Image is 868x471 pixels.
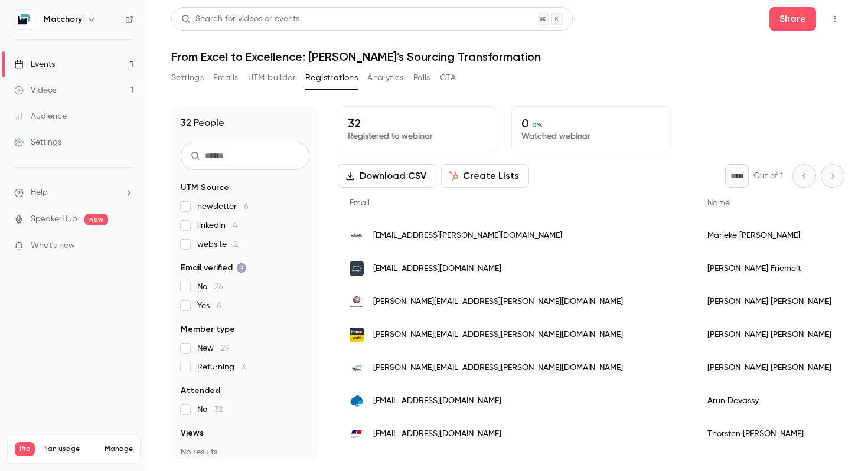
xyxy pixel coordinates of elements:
[181,262,247,274] span: Email verified
[171,50,844,64] h1: From Excel to Excellence: [PERSON_NAME]’s Sourcing Transformation
[350,361,364,375] img: de.yusen-logistics.com
[197,404,223,416] span: No
[14,84,56,96] div: Videos
[214,405,223,414] span: 32
[440,68,456,87] button: CTA
[14,110,67,122] div: Audience
[350,427,364,441] img: mtu-solutions.com
[348,116,487,130] p: 32
[197,342,230,354] span: New
[44,14,82,25] h6: Matchory
[373,296,623,308] span: [PERSON_NAME][EMAIL_ADDRESS][PERSON_NAME][DOMAIN_NAME]
[305,68,358,87] button: Registrations
[221,344,230,352] span: 29
[521,130,661,142] p: Watched webinar
[753,170,783,182] p: Out of 1
[532,121,543,129] span: 0 %
[14,58,55,70] div: Events
[350,328,364,342] img: immowelt.de
[696,384,843,417] div: Arun Devassy
[696,252,843,285] div: [PERSON_NAME] Friemelt
[14,187,133,199] li: help-dropdown-opener
[367,68,404,87] button: Analytics
[696,351,843,384] div: [PERSON_NAME] [PERSON_NAME]
[373,329,623,341] span: [PERSON_NAME][EMAIL_ADDRESS][PERSON_NAME][DOMAIN_NAME]
[348,130,487,142] p: Registered to webinar
[14,136,61,148] div: Settings
[521,116,661,130] p: 0
[197,361,246,373] span: Returning
[42,444,97,454] span: Plan usage
[15,10,34,29] img: Matchory
[373,428,501,440] span: [EMAIL_ADDRESS][DOMAIN_NAME]
[181,13,299,25] div: Search for videos or events
[233,221,237,230] span: 4
[242,363,246,371] span: 3
[31,240,75,252] span: What's new
[171,68,204,87] button: Settings
[31,213,77,225] a: SpeakerHub
[441,164,529,188] button: Create Lists
[181,385,220,397] span: Attended
[373,362,623,374] span: [PERSON_NAME][EMAIL_ADDRESS][PERSON_NAME][DOMAIN_NAME]
[696,285,843,318] div: [PERSON_NAME] [PERSON_NAME]
[214,283,223,291] span: 26
[350,199,370,207] span: Email
[105,444,133,454] a: Manage
[181,446,309,458] p: No results
[217,302,221,310] span: 6
[338,164,436,188] button: Download CSV
[15,442,35,456] span: Pro
[31,187,48,199] span: Help
[181,427,204,439] span: Views
[350,394,364,408] img: capgemini.com
[213,68,238,87] button: Emails
[234,240,238,248] span: 2
[84,214,108,225] span: new
[248,68,296,87] button: UTM builder
[707,199,730,207] span: Name
[197,281,223,293] span: No
[769,7,816,31] button: Share
[244,202,249,211] span: 6
[373,230,562,242] span: [EMAIL_ADDRESS][PERSON_NAME][DOMAIN_NAME]
[373,395,501,407] span: [EMAIL_ADDRESS][DOMAIN_NAME]
[181,116,224,130] h1: 32 People
[350,295,364,309] img: sourcingondemand.com
[350,228,364,243] img: spc.valantic.com
[696,417,843,450] div: Thorsten [PERSON_NAME]
[181,182,229,194] span: UTM Source
[181,323,235,335] span: Member type
[373,263,501,275] span: [EMAIL_ADDRESS][DOMAIN_NAME]
[696,219,843,252] div: Marieke [PERSON_NAME]
[413,68,430,87] button: Polls
[197,220,237,231] span: linkedin
[197,238,238,250] span: website
[696,318,843,351] div: [PERSON_NAME] [PERSON_NAME]
[350,261,364,276] img: man.eu
[197,300,221,312] span: Yes
[197,201,249,212] span: newsletter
